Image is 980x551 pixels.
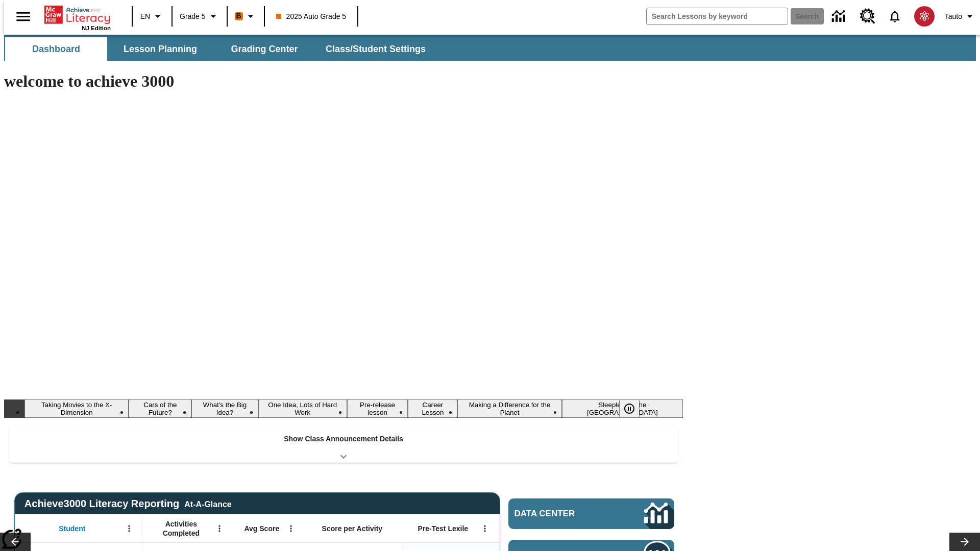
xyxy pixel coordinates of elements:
div: SubNavbar [4,35,976,61]
div: Pause [619,399,650,418]
span: Grade 5 [180,11,206,22]
button: Slide 3 What's the Big Idea? [191,399,258,418]
div: Show Class Announcement Details [9,428,678,463]
button: Slide 6 Career Lesson [408,399,457,418]
div: At-A-Glance [184,498,231,509]
button: Open side menu [8,2,38,32]
button: Boost Class color is orange. Change class color [231,7,261,26]
span: Score per Activity [322,524,383,533]
div: SubNavbar [4,37,435,61]
input: search field [647,8,788,24]
button: Slide 8 Sleepless in the Animal Kingdom [562,399,683,418]
a: Resource Center, Will open in new tab [854,3,881,30]
button: Slide 5 Pre-release lesson [347,399,408,418]
img: avatar image [914,6,935,27]
span: Pre-Test Lexile [418,524,469,533]
button: Open Menu [283,521,299,536]
span: Student [59,524,85,533]
span: Data Center [514,509,610,519]
a: Home [44,5,111,25]
button: Open Menu [121,521,137,536]
span: EN [140,11,150,22]
button: Dashboard [5,37,107,61]
p: Show Class Announcement Details [284,434,403,444]
a: Data Center [508,498,674,529]
span: NJ Edition [82,25,111,31]
a: Data Center [826,3,854,31]
a: Notifications [881,3,908,30]
button: Lesson carousel, Next [949,533,980,551]
span: Achieve3000 Literacy Reporting [24,498,232,510]
button: Grade: Grade 5, Select a grade [176,7,224,26]
span: Tauto [945,11,962,22]
button: Profile/Settings [941,7,980,26]
span: Activities Completed [148,519,215,538]
button: Pause [619,399,640,418]
span: Avg Score [244,524,279,533]
button: Select a new avatar [908,3,941,30]
button: Slide 4 One Idea, Lots of Hard Work [258,399,347,418]
button: Slide 2 Cars of the Future? [129,399,191,418]
button: Lesson Planning [109,37,211,61]
button: Open Menu [477,521,493,536]
button: Language: EN, Select a language [136,7,168,26]
button: Slide 1 Taking Movies to the X-Dimension [24,399,129,418]
button: Open Menu [212,521,227,536]
button: Slide 7 Making a Difference for the Planet [457,399,561,418]
div: Home [44,4,111,31]
span: 2025 Auto Grade 5 [276,11,347,22]
span: B [236,10,241,22]
h1: welcome to achieve 3000 [4,72,683,91]
button: Grading Center [213,37,315,61]
button: Class/Student Settings [317,37,434,61]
